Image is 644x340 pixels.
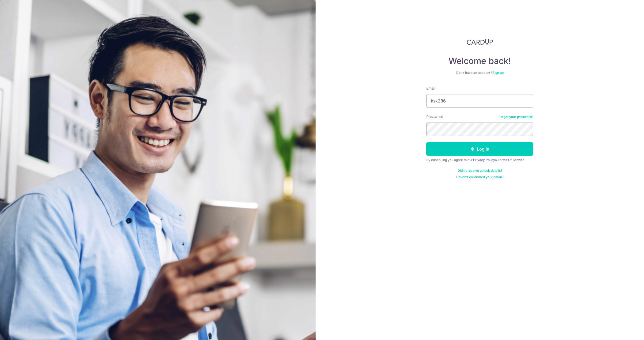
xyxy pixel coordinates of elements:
a: Forgot your password? [499,115,533,119]
a: Didn't receive unlock details? [458,169,502,173]
button: Log in [426,142,533,156]
div: Don’t have an account? [426,71,533,75]
a: Terms Of Service [498,158,524,162]
div: By continuing you agree to our & [426,158,533,162]
img: CardUp Logo [467,39,493,45]
a: Haven't confirmed your email? [456,175,503,179]
label: Password [426,114,443,119]
input: Enter your Email [426,94,533,108]
label: Email [426,86,435,91]
a: Privacy Policy [473,158,495,162]
a: Sign up [492,71,504,75]
h4: Welcome back! [426,56,533,66]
